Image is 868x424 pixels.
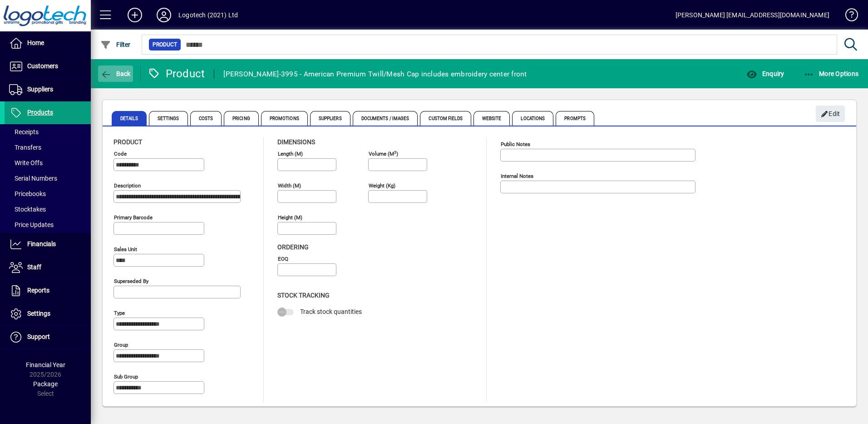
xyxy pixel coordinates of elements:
[153,40,177,49] span: Product
[5,140,91,155] a: Transfers
[5,55,91,78] a: Customers
[26,361,65,368] span: Financial Year
[120,7,149,23] button: Add
[5,217,91,232] a: Price Updates
[9,159,43,167] span: Write Offs
[556,111,594,126] span: Prompts
[27,263,41,271] span: Staff
[278,214,302,221] mat-label: Height (m)
[190,111,222,126] span: Costs
[9,206,46,213] span: Stocktakes
[114,246,137,252] mat-label: Sales unit
[149,111,188,126] span: Settings
[9,128,39,136] span: Receipts
[114,182,141,189] mat-label: Description
[91,66,141,82] app-page-header-button: Back
[113,138,142,146] span: Product
[5,279,91,302] a: Reports
[5,124,91,140] a: Receipts
[114,214,153,221] mat-label: Primary barcode
[310,111,350,126] span: Suppliers
[27,39,44,46] span: Home
[369,182,395,189] mat-label: Weight (Kg)
[5,326,91,348] a: Support
[27,62,58,70] span: Customers
[5,233,91,256] a: Financials
[300,308,362,315] span: Track stock quantities
[676,8,829,22] div: [PERSON_NAME] [EMAIL_ADDRESS][DOMAIN_NAME]
[9,144,41,151] span: Transfers
[278,182,301,189] mat-label: Width (m)
[27,240,56,247] span: Financials
[278,256,288,262] mat-label: EOQ
[27,86,53,93] span: Suppliers
[369,151,398,157] mat-label: Volume (m )
[100,41,131,48] span: Filter
[746,70,784,77] span: Enquiry
[804,70,859,77] span: More Options
[9,175,57,182] span: Serial Numbers
[420,111,471,126] span: Custom Fields
[838,2,857,31] a: Knowledge Base
[5,78,91,101] a: Suppliers
[98,36,133,53] button: Filter
[5,32,91,55] a: Home
[5,155,91,171] a: Write Offs
[512,111,553,126] span: Locations
[501,173,533,179] mat-label: Internal Notes
[5,256,91,279] a: Staff
[278,151,303,157] mat-label: Length (m)
[816,106,845,122] button: Edit
[9,221,54,228] span: Price Updates
[224,111,259,126] span: Pricing
[98,66,133,82] button: Back
[27,109,53,116] span: Products
[5,202,91,217] a: Stocktakes
[114,278,148,284] mat-label: Superseded by
[473,111,510,126] span: Website
[5,303,91,325] a: Settings
[27,333,50,340] span: Support
[148,66,205,81] div: Product
[801,66,861,82] button: More Options
[277,243,309,251] span: Ordering
[5,186,91,202] a: Pricebooks
[178,8,238,22] div: Logotech (2021) Ltd
[501,141,530,147] mat-label: Public Notes
[114,342,128,348] mat-label: Group
[114,310,125,316] mat-label: Type
[33,380,58,388] span: Package
[27,310,50,317] span: Settings
[223,67,527,81] div: [PERSON_NAME]-3995 - American Premium Twill/Mesh Cap includes embroidery center front
[277,292,330,299] span: Stock Tracking
[27,287,49,294] span: Reports
[261,111,308,126] span: Promotions
[353,111,418,126] span: Documents / Images
[744,66,786,82] button: Enquiry
[114,374,138,380] mat-label: Sub group
[114,151,127,157] mat-label: Code
[277,138,315,146] span: Dimensions
[394,150,396,154] sup: 3
[149,7,178,23] button: Profile
[9,190,46,197] span: Pricebooks
[112,111,147,126] span: Details
[5,171,91,186] a: Serial Numbers
[100,70,131,77] span: Back
[821,106,840,121] span: Edit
